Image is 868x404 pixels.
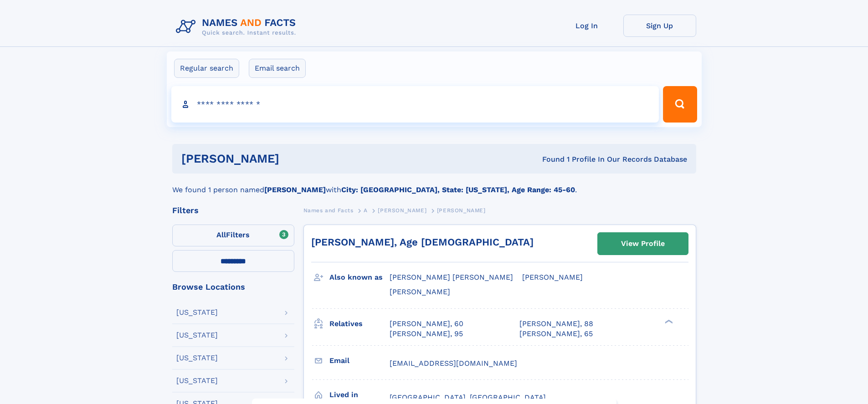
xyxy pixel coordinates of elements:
span: [GEOGRAPHIC_DATA], [GEOGRAPHIC_DATA] [390,393,546,402]
a: Log In [550,15,623,37]
a: Names and Facts [303,205,354,216]
a: [PERSON_NAME], 60 [390,319,463,329]
div: [US_STATE] [176,377,218,384]
a: [PERSON_NAME] [378,205,426,216]
div: Browse Locations [172,283,294,291]
span: [PERSON_NAME] [378,207,426,214]
a: [PERSON_NAME], 95 [390,329,463,339]
b: City: [GEOGRAPHIC_DATA], State: [US_STATE], Age Range: 45-60 [341,185,575,194]
span: [EMAIL_ADDRESS][DOMAIN_NAME] [390,359,517,368]
span: [PERSON_NAME] [522,273,583,281]
div: [US_STATE] [176,354,218,362]
div: [US_STATE] [176,309,218,316]
label: Filters [172,225,294,246]
span: [PERSON_NAME] [437,207,486,214]
h3: Also known as [329,270,390,285]
input: search input [171,86,659,123]
span: [PERSON_NAME] [390,287,450,296]
b: [PERSON_NAME] [264,185,326,194]
h3: Lived in [329,387,390,403]
span: A [364,207,368,214]
label: Email search [249,59,306,78]
span: [PERSON_NAME] [PERSON_NAME] [390,273,513,281]
a: [PERSON_NAME], 65 [519,329,593,339]
div: Found 1 Profile In Our Records Database [411,154,687,164]
a: Sign Up [623,15,696,37]
div: View Profile [621,233,665,254]
a: A [364,205,368,216]
a: [PERSON_NAME], 88 [519,319,593,329]
a: View Profile [598,233,688,255]
h3: Relatives [329,316,390,332]
label: Regular search [174,59,239,78]
button: Search Button [663,86,697,123]
div: [US_STATE] [176,332,218,339]
div: ❯ [663,318,673,324]
div: We found 1 person named with . [172,174,696,195]
a: [PERSON_NAME], Age [DEMOGRAPHIC_DATA] [311,236,534,248]
div: Filters [172,206,294,215]
h3: Email [329,353,390,368]
span: All [216,230,226,239]
img: Logo Names and Facts [172,15,303,39]
h1: [PERSON_NAME] [181,153,411,164]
